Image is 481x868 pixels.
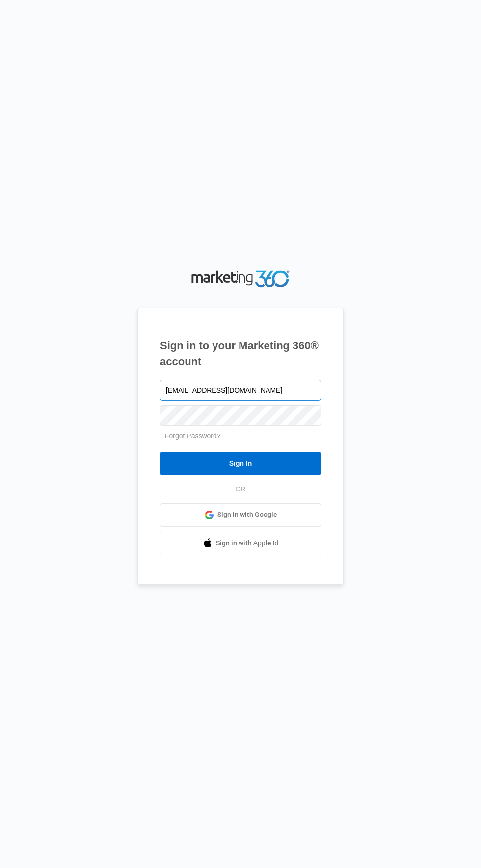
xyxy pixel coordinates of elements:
[229,484,253,494] span: OR
[216,538,279,548] span: Sign in with Apple Id
[160,380,321,401] input: Email
[160,532,321,555] a: Sign in with Apple Id
[160,337,321,370] h1: Sign in to your Marketing 360® account
[160,452,321,475] input: Sign In
[217,510,277,520] span: Sign in with Google
[165,432,221,440] a: Forgot Password?
[160,503,321,527] a: Sign in with Google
